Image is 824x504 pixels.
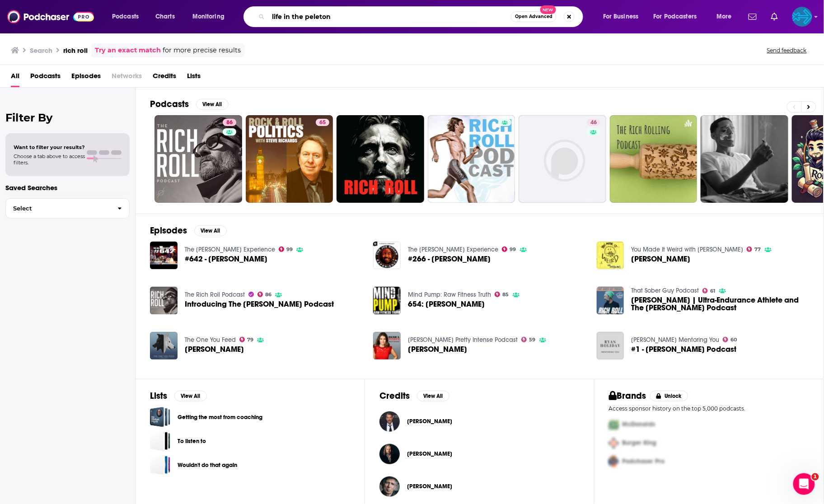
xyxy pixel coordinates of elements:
[150,98,189,110] h2: Podcasts
[150,390,207,401] a: ListsView All
[71,69,101,87] a: Episodes
[631,246,743,253] a: You Made It Weird with Pete Holmes
[194,225,227,236] button: View All
[268,9,511,24] input: Search podcasts, credits, & more...
[153,69,176,87] span: Credits
[95,45,161,56] a: Try an exact match
[623,439,657,447] span: Burger King
[631,345,736,353] a: #1 - Rich Roll Podcast
[755,247,761,252] span: 77
[408,336,518,344] a: Danica Patrick Pretty Intense Podcast
[286,247,293,252] span: 99
[597,287,624,314] img: Rich Roll | Ultra-Endurance Athlete and The Rich Roll Podcast
[379,411,400,432] img: Rich Roll
[63,46,88,55] h3: rich roll
[279,247,293,252] a: 99
[379,439,580,468] button: Rich RobinsonRich Robinson
[605,415,623,434] img: First Pro Logo
[379,390,410,401] h2: Credits
[503,293,509,297] span: 85
[495,292,509,297] a: 85
[155,10,175,23] span: Charts
[223,119,236,126] a: 86
[150,455,170,475] a: Wouldn't do that again
[185,336,236,344] a: The One You Feed
[5,111,130,124] h2: Filter By
[150,225,227,236] a: EpisodesView All
[603,10,639,23] span: For Business
[186,9,236,24] button: open menu
[623,458,665,466] span: Podchaser Pro
[792,7,812,27] span: Logged in as backbonemedia
[192,10,225,23] span: Monitoring
[185,255,267,263] span: #642 - [PERSON_NAME]
[407,450,452,457] span: [PERSON_NAME]
[408,255,491,263] a: #266 - Rich Roll
[150,332,178,359] img: Rich Roll
[373,332,401,359] img: Rich Roll
[609,390,646,401] h2: Brands
[379,407,580,436] button: Rich RollRich Roll
[529,338,536,342] span: 59
[747,247,761,252] a: 77
[150,242,178,269] img: #642 - Rich Roll
[710,9,743,24] button: open menu
[511,11,557,22] button: Open AdvancedNew
[265,293,272,297] span: 86
[631,345,736,353] span: #1 - [PERSON_NAME] Podcast
[150,225,187,236] h2: Episodes
[178,436,206,446] a: To listen to
[14,144,85,150] span: Want to filter your results?
[185,300,334,308] span: Introducing The [PERSON_NAME] Podcast
[11,69,19,87] span: All
[5,183,130,192] p: Saved Searches
[174,391,207,401] button: View All
[373,242,401,269] img: #266 - Rich Roll
[716,10,732,23] span: More
[30,46,52,55] h3: Search
[407,450,452,457] a: Rich Robinson
[226,118,233,127] span: 86
[178,412,262,422] a: Getting the most from coaching
[609,405,809,412] p: Access sponsor history on the top 5,000 podcasts.
[590,118,597,127] span: 46
[150,390,167,401] h2: Lists
[597,332,624,359] img: #1 - Rich Roll Podcast
[178,460,237,470] a: Wouldn't do that again
[316,119,329,126] a: 65
[515,14,552,19] span: Open Advanced
[408,255,491,263] span: #266 - [PERSON_NAME]
[187,69,201,87] a: Lists
[185,345,244,353] span: [PERSON_NAME]
[373,287,401,314] a: 654: Rich Roll
[510,247,516,252] span: 99
[408,300,485,308] span: 654: [PERSON_NAME]
[185,345,244,353] a: Rich Roll
[252,6,592,27] div: Search podcasts, credits, & more...
[631,255,690,263] a: Rich Roll
[112,10,139,23] span: Podcasts
[7,8,94,25] a: Podchaser - Follow, Share and Rate Podcasts
[14,153,85,166] span: Choose a tab above to access filters.
[792,7,812,27] button: Show profile menu
[247,338,253,342] span: 79
[502,247,516,252] a: 99
[106,9,150,24] button: open menu
[631,296,809,312] span: [PERSON_NAME] | Ultra-Endurance Athlete and The [PERSON_NAME] Podcast
[597,242,624,269] img: Rich Roll
[185,300,334,308] a: Introducing The Rich Roll Podcast
[745,9,760,24] a: Show notifications dropdown
[654,10,697,23] span: For Podcasters
[319,118,326,127] span: 65
[30,69,61,87] a: Podcasts
[379,476,400,497] a: Keith Richards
